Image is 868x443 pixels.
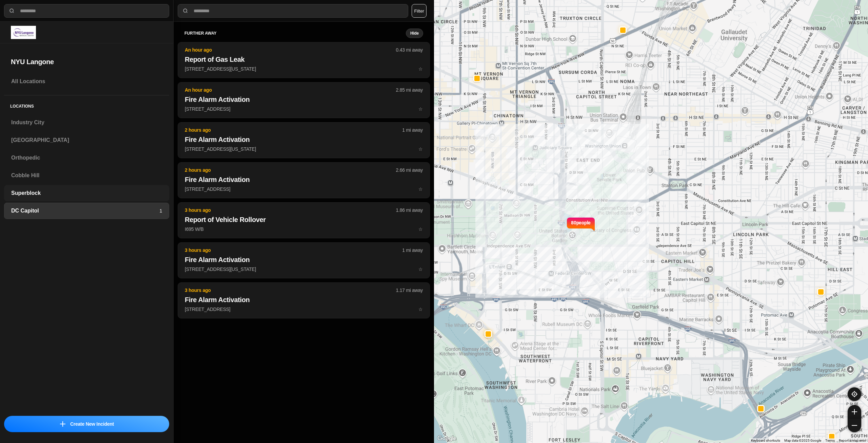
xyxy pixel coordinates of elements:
[784,439,821,442] span: Map data ©2025 Google
[11,171,162,180] h3: Cobble Hill
[11,189,162,197] h3: Superblock
[402,127,423,133] p: 1 mi away
[11,154,162,162] h3: Orthopedic
[418,226,423,232] span: star
[591,216,596,231] img: notch
[11,77,162,86] h3: All Locations
[185,226,423,233] p: I695 W/B
[418,307,423,312] span: star
[412,4,427,18] button: Filter
[848,405,861,419] button: zoom-in
[410,31,419,36] small: Hide
[396,207,423,214] p: 1.86 mi away
[11,118,162,127] h3: Industry City
[70,421,114,427] p: Create New Incident
[185,106,423,112] p: [STREET_ADDRESS]
[185,135,423,144] h2: Fire Alarm Activation
[184,31,406,36] h5: further away
[178,162,430,198] button: 2 hours ago2.66 mi awayFire Alarm Activation[STREET_ADDRESS]star
[185,247,402,254] p: 3 hours ago
[185,287,396,294] p: 3 hours ago
[402,247,423,254] p: 1 mi away
[185,186,423,192] p: [STREET_ADDRESS]
[852,423,857,428] img: zoom-out
[418,66,423,72] span: star
[185,167,396,173] p: 2 hours ago
[178,306,430,312] a: 3 hours ago1.17 mi awayFire Alarm Activation[STREET_ADDRESS]star
[178,226,430,232] a: 3 hours ago1.86 mi awayReport of Vehicle RolloverI695 W/Bstar
[396,47,423,53] p: 0.43 mi away
[178,122,430,158] button: 2 hours ago1 mi awayFire Alarm Activation[STREET_ADDRESS][US_STATE]star
[182,7,189,14] img: search
[159,207,162,214] p: 1
[178,82,430,118] button: An hour ago2.85 mi awayFire Alarm Activation[STREET_ADDRESS]star
[185,47,396,53] p: An hour ago
[11,207,159,215] h3: DC Capitol
[396,87,423,93] p: 2.85 mi away
[178,186,430,192] a: 2 hours ago2.66 mi awayFire Alarm Activation[STREET_ADDRESS]star
[571,219,591,234] p: 80 people
[406,29,423,38] button: Hide
[178,202,430,238] button: 3 hours ago1.86 mi awayReport of Vehicle RolloverI695 W/Bstar
[185,215,423,224] h2: Report of Vehicle Rollover
[4,114,169,131] a: Industry City
[852,409,857,414] img: zoom-in
[11,26,36,39] img: logo
[839,439,866,442] a: Report a map error
[185,95,423,104] h2: Fire Alarm Activation
[185,255,423,264] h2: Fire Alarm Activation
[185,66,423,72] p: [STREET_ADDRESS][US_STATE]
[4,185,169,201] a: Superblock
[4,132,169,148] a: [GEOGRAPHIC_DATA]
[851,391,857,397] img: recenter
[178,242,430,278] button: 3 hours ago1 mi awayFire Alarm Activation[STREET_ADDRESS][US_STATE]star
[566,216,571,231] img: notch
[185,87,396,93] p: An hour ago
[848,419,861,432] button: zoom-out
[4,167,169,184] a: Cobble Hill
[185,207,396,214] p: 3 hours ago
[418,106,423,112] span: star
[185,306,423,313] p: [STREET_ADDRESS]
[4,150,169,166] a: Orthopedic
[4,95,169,114] h5: Locations
[418,266,423,272] span: star
[178,282,430,318] button: 3 hours ago1.17 mi awayFire Alarm Activation[STREET_ADDRESS]star
[178,42,430,78] button: An hour ago0.43 mi awayReport of Gas Leak[STREET_ADDRESS][US_STATE]star
[751,438,780,443] button: Keyboard shortcuts
[185,127,402,133] p: 2 hours ago
[185,295,423,304] h2: Fire Alarm Activation
[178,266,430,272] a: 3 hours ago1 mi awayFire Alarm Activation[STREET_ADDRESS][US_STATE]star
[848,387,861,401] button: recenter
[178,146,430,152] a: 2 hours ago1 mi awayFire Alarm Activation[STREET_ADDRESS][US_STATE]star
[185,266,423,273] p: [STREET_ADDRESS][US_STATE]
[185,146,423,152] p: [STREET_ADDRESS][US_STATE]
[825,439,835,442] a: Terms (opens in new tab)
[178,66,430,72] a: An hour ago0.43 mi awayReport of Gas Leak[STREET_ADDRESS][US_STATE]star
[4,203,169,219] a: DC Capitol1
[436,434,458,443] a: Open this area in Google Maps (opens a new window)
[185,55,423,64] h2: Report of Gas Leak
[396,167,423,173] p: 2.66 mi away
[418,146,423,152] span: star
[60,421,65,427] img: icon
[11,136,162,144] h3: [GEOGRAPHIC_DATA]
[4,73,169,90] a: All Locations
[11,57,162,67] h2: NYU Langone
[8,7,15,14] img: search
[178,106,430,112] a: An hour ago2.85 mi awayFire Alarm Activation[STREET_ADDRESS]star
[436,434,458,443] img: Google
[185,175,423,184] h2: Fire Alarm Activation
[4,416,169,432] button: iconCreate New Incident
[418,186,423,192] span: star
[396,287,423,294] p: 1.17 mi away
